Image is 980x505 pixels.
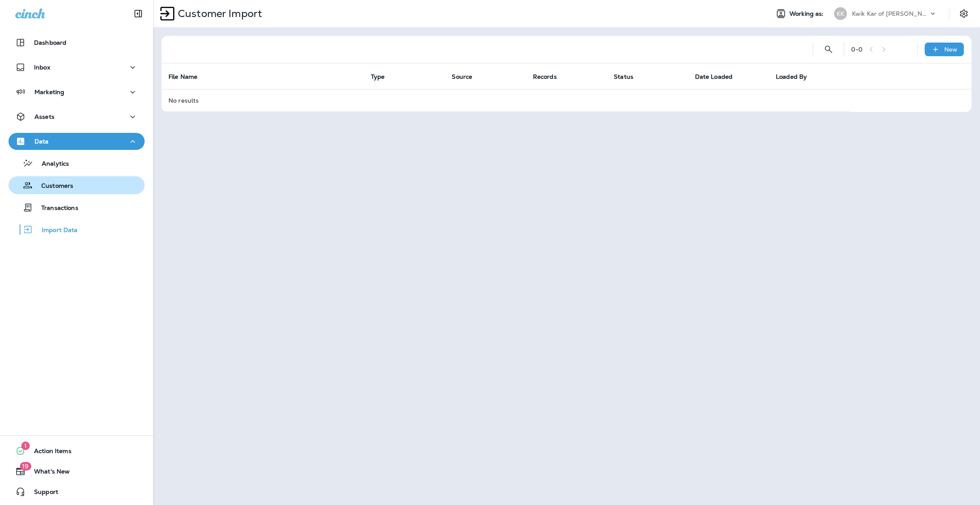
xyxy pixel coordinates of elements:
[695,73,744,80] span: Date Loaded
[9,176,145,194] button: Customers
[851,46,863,53] div: 0 - 0
[533,73,557,80] span: Records
[820,41,837,58] button: Search Import
[371,73,396,80] span: Type
[33,160,69,168] p: Analytics
[168,73,208,80] span: File Name
[126,5,150,22] button: Collapse Sidebar
[614,73,633,80] span: Status
[33,227,78,235] p: Import Data
[34,64,50,71] p: Inbox
[452,73,472,80] span: Source
[174,7,262,20] p: Customer Import
[956,6,971,21] button: Settings
[168,73,197,80] span: File Name
[789,10,826,17] span: Working as:
[944,46,957,53] p: New
[9,59,145,76] button: Inbox
[34,138,49,145] p: Data
[33,204,78,212] p: Transactions
[34,39,66,46] p: Dashboard
[9,442,145,459] button: 1Action Items
[9,463,145,480] button: 19What's New
[26,488,58,499] span: Support
[9,198,145,216] button: Transactions
[9,221,145,238] button: Import Data
[9,483,145,500] button: Support
[776,73,807,80] span: Loaded By
[834,7,847,20] div: KK
[695,73,733,80] span: Date Loaded
[9,34,145,51] button: Dashboard
[9,108,145,125] button: Assets
[34,89,64,95] p: Marketing
[9,133,145,150] button: Data
[533,73,568,80] span: Records
[34,113,54,120] p: Assets
[9,154,145,172] button: Analytics
[452,73,483,80] span: Source
[776,73,818,80] span: Loaded By
[9,83,145,100] button: Marketing
[33,182,73,190] p: Customers
[371,73,385,80] span: Type
[614,73,644,80] span: Status
[26,448,71,458] span: Action Items
[20,462,31,471] span: 19
[26,468,70,478] span: What's New
[162,89,850,112] td: No results
[852,10,929,17] p: Kwik Kar of [PERSON_NAME]
[21,442,30,450] span: 1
